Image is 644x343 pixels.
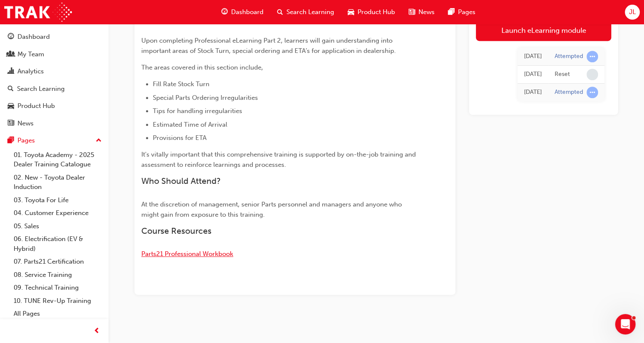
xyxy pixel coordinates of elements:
[153,134,206,142] span: Provisions for ETA
[96,135,102,146] span: up-icon
[10,220,105,233] a: 05. Sales
[587,51,598,62] span: learningRecordVerb_ATTEMPT-icon
[341,3,402,21] a: car-iconProduct Hub
[286,7,334,17] span: Search Learning
[555,52,583,61] div: Attempted
[277,7,283,17] span: search-icon
[141,64,263,71] span: The areas covered in this section include,
[141,226,212,236] span: Course Resources
[10,194,105,207] a: 03. Toyota For Life
[10,268,105,282] a: 08. Service Training
[358,7,395,17] span: Product Hub
[418,7,435,17] span: News
[476,20,611,41] a: Launch eLearning module
[10,233,105,255] a: 06. Electrification (EV & Hybrid)
[153,107,242,115] span: Tips for handling irregularities
[8,102,14,110] span: car-icon
[10,148,105,171] a: 01. Toyota Academy - 2025 Dealer Training Catalogue
[8,120,14,128] span: news-icon
[10,294,105,308] a: 10. TUNE Rev-Up Training
[4,3,72,22] img: Trak
[3,81,105,97] a: Search Learning
[3,47,105,62] a: My Team
[17,136,35,145] div: Pages
[3,98,105,114] a: Product Hub
[409,7,415,17] span: news-icon
[17,101,55,111] div: Product Hub
[94,326,100,337] span: prev-icon
[3,29,105,45] a: Dashboard
[10,281,105,294] a: 09. Technical Training
[231,7,263,17] span: Dashboard
[10,171,105,194] a: 02. New - Toyota Dealer Induction
[215,3,270,21] a: guage-iconDashboard
[8,51,14,58] span: people-icon
[141,201,404,218] span: At the discretion of management, senior Parts personnel and managers and anyone who might gain fr...
[141,250,233,258] a: Parts21 Professional Workbook
[153,94,258,102] span: Special Parts Ordering Irregularities
[524,70,542,79] div: Fri Sep 19 2025 17:21:50 GMT+1000 (Australian Eastern Standard Time)
[625,5,640,20] button: JL
[17,49,44,59] div: My Team
[555,88,583,96] div: Attempted
[3,116,105,131] a: News
[8,137,14,145] span: pages-icon
[10,307,105,320] a: All Pages
[10,206,105,220] a: 04. Customer Experience
[402,3,441,21] a: news-iconNews
[348,7,354,17] span: car-icon
[17,67,44,76] div: Analytics
[8,85,14,93] span: search-icon
[587,69,598,80] span: learningRecordVerb_NONE-icon
[441,3,482,21] a: pages-iconPages
[3,64,105,79] a: Analytics
[448,7,455,17] span: pages-icon
[3,133,105,148] button: Pages
[629,7,635,17] span: JL
[524,52,542,61] div: Fri Sep 19 2025 17:21:52 GMT+1000 (Australian Eastern Standard Time)
[458,7,475,17] span: Pages
[141,176,221,186] span: Who Should Attend?
[8,33,14,41] span: guage-icon
[153,121,227,128] span: Estimated Time of Arrival
[524,87,542,97] div: Fri Sep 19 2025 16:52:33 GMT+1000 (Australian Eastern Standard Time)
[153,80,209,88] span: Fill Rate Stock Turn
[270,3,341,21] a: search-iconSearch Learning
[17,119,34,128] div: News
[141,37,396,55] span: Upon completing Professional eLearning Part 2, learners will gain understanding into important ar...
[615,314,635,334] iframe: Intercom live chat
[17,32,50,42] div: Dashboard
[141,151,418,169] span: It's vitally important that this comprehensive training is supported by on-the-job training and a...
[10,255,105,268] a: 07. Parts21 Certification
[221,7,228,17] span: guage-icon
[555,70,570,78] div: Reset
[8,68,14,76] span: chart-icon
[587,87,598,98] span: learningRecordVerb_ATTEMPT-icon
[3,27,105,133] button: DashboardMy TeamAnalyticsSearch LearningProduct HubNews
[17,84,65,94] div: Search Learning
